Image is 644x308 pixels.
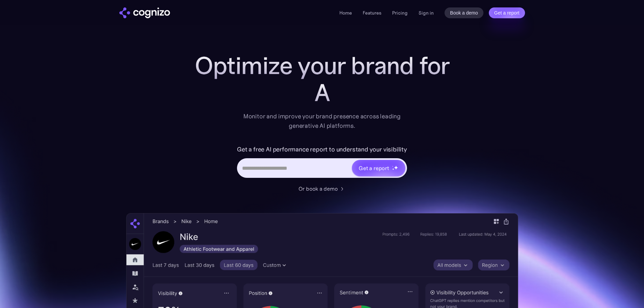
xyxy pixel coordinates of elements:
a: Features [363,10,381,16]
a: Or book a demo [299,185,346,193]
img: star [392,168,395,170]
h1: Optimize your brand for [187,52,457,79]
form: Hero URL Input Form [237,144,407,181]
a: Get a reportstarstarstar [351,159,406,177]
a: Sign in [419,9,434,17]
div: Get a report [359,164,389,172]
a: Get a report [489,7,525,18]
a: Pricing [392,10,408,16]
img: star [392,166,393,167]
div: Monitor and improve your brand presence across leading generative AI platforms. [239,112,405,131]
label: Get a free AI performance report to understand your visibility [237,144,407,155]
a: Home [339,10,352,16]
img: star [394,165,398,170]
a: home [119,7,170,18]
div: A [187,79,457,106]
a: Book a demo [445,7,483,18]
div: Or book a demo [299,185,338,193]
img: cognizo logo [119,7,170,18]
